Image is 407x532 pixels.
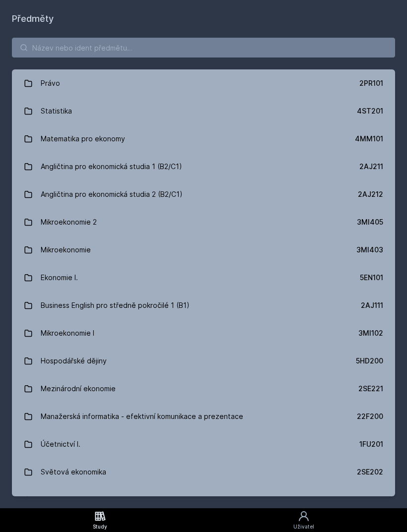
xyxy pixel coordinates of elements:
input: Název nebo ident předmětu… [12,38,395,58]
a: Právo 2PR101 [12,69,395,97]
div: Mezinárodní ekonomie [41,379,116,399]
a: Ekonomie II. 5EN411 [12,486,395,514]
div: 22F200 [357,412,383,421]
div: Právo [41,73,60,93]
a: Mikroekonomie 2 3MI405 [12,208,395,236]
div: Mikroekonomie 2 [41,212,97,232]
div: 2AJ212 [358,189,383,199]
a: Světová ekonomika 2SE202 [12,458,395,486]
div: 5EN101 [360,273,383,283]
div: Účetnictví I. [41,434,80,454]
a: Mikroekonomie 3MI403 [12,236,395,264]
div: Study [93,523,107,531]
div: 2SE202 [357,467,383,477]
div: Matematika pro ekonomy [41,129,125,149]
div: 4ST201 [357,106,383,116]
div: 2AJ211 [359,162,383,172]
a: Ekonomie I. 5EN101 [12,264,395,292]
a: Matematika pro ekonomy 4MM101 [12,125,395,153]
div: 4MM101 [355,134,383,144]
h1: Předměty [12,12,395,26]
div: Ekonomie II. [41,490,79,510]
a: Angličtina pro ekonomická studia 1 (B2/C1) 2AJ211 [12,153,395,180]
div: Manažerská informatika - efektivní komunikace a prezentace [41,407,243,426]
div: 2AJ111 [361,300,383,310]
div: 2SE221 [358,384,383,394]
div: 1FU201 [359,439,383,449]
div: Hospodářské dějiny [41,351,107,371]
div: Angličtina pro ekonomická studia 2 (B2/C1) [41,184,183,204]
div: 2PR101 [359,78,383,88]
div: Mikroekonomie [41,240,91,260]
div: Uživatel [293,523,314,531]
div: Business English pro středně pokročilé 1 (B1) [41,296,190,315]
div: 5EN411 [359,495,383,505]
a: Účetnictví I. 1FU201 [12,430,395,458]
a: Business English pro středně pokročilé 1 (B1) 2AJ111 [12,292,395,319]
div: Mikroekonomie I [41,323,94,343]
div: 3MI405 [357,217,383,227]
a: Mikroekonomie I 3MI102 [12,319,395,347]
a: Manažerská informatika - efektivní komunikace a prezentace 22F200 [12,403,395,430]
div: 3MI102 [358,328,383,338]
a: Angličtina pro ekonomická studia 2 (B2/C1) 2AJ212 [12,180,395,208]
a: Mezinárodní ekonomie 2SE221 [12,375,395,403]
a: Hospodářské dějiny 5HD200 [12,347,395,375]
div: Statistika [41,101,72,121]
div: 5HD200 [356,356,383,366]
div: Světová ekonomika [41,462,106,482]
div: Ekonomie I. [41,268,78,288]
div: 3MI403 [356,245,383,255]
div: Angličtina pro ekonomická studia 1 (B2/C1) [41,157,182,177]
a: Statistika 4ST201 [12,97,395,125]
